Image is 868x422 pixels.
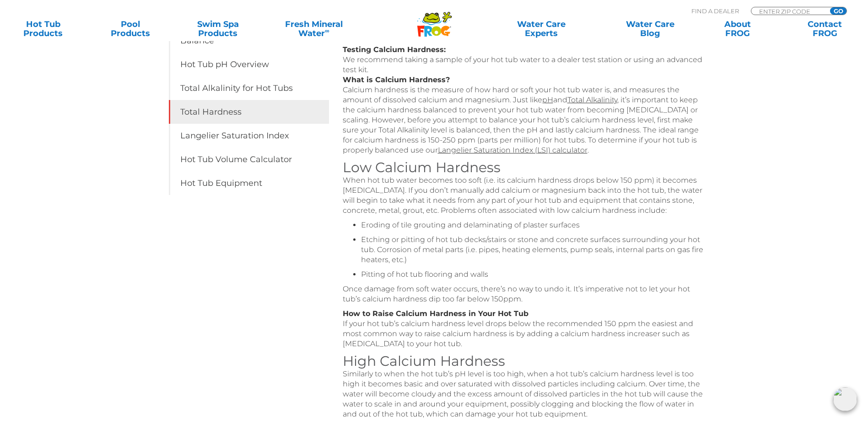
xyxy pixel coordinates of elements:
a: Hot TubProducts [9,20,77,38]
strong: How to Raise Calcium Hardness in Your Hot Tub [343,309,528,318]
a: Swim SpaProducts [184,20,252,38]
a: Water CareBlog [616,20,684,38]
a: AboutFROG [703,20,771,38]
a: Hot Tub pH Overview [169,53,329,76]
a: Total Alkalinity [567,95,617,104]
p: Once damage from soft water occurs, there’s no way to undo it. It’s imperative not to let your ho... [343,284,709,304]
strong: Testing Calcium Hardness: [343,45,446,54]
a: PoolProducts [97,20,165,38]
a: Fresh MineralWater∞ [271,20,356,38]
a: Langelier Saturation Index [169,124,329,148]
a: Langelier Saturation Index (LSI) calculator [438,146,588,154]
li: Etching or pitting of hot tub decks/stairs or stone and concrete surfaces surrounding your hot tu... [361,235,709,265]
img: openIcon [833,387,857,411]
a: ContactFROG [791,20,859,38]
sup: ∞ [325,27,329,34]
p: We recommend taking a sample of your hot tub water to a dealer test station or using an advanced ... [343,45,709,155]
a: pH [542,95,553,104]
a: Total Alkalinity for Hot Tubs [169,76,329,100]
a: Hot Tub Equipment [169,171,329,195]
input: Zip Code Form [758,7,820,15]
input: GO [830,7,846,15]
li: Pitting of hot tub flooring and walls [361,269,709,280]
p: If your hot tub’s calcium hardness level drops below the recommended 150 ppm the easiest and most... [343,309,709,349]
h3: High Calcium Hardness [343,353,709,369]
p: Find A Dealer [691,7,739,15]
strong: What is Calcium Hardness? [343,75,450,84]
a: Hot Tub Volume Calculator [169,148,329,171]
a: Total Hardness [169,100,329,124]
p: Similarly to when the hot tub’s pH level is too high, when a hot tub’s calcium hardness level is ... [343,369,709,419]
p: When hot tub water becomes too soft (i.e. its calcium hardness drops below 150 ppm) it becomes [M... [343,175,709,216]
a: Water CareExperts [486,20,597,38]
h3: Low Calcium Hardness [343,160,709,175]
li: Eroding of tile grouting and delaminating of plaster surfaces [361,220,709,230]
